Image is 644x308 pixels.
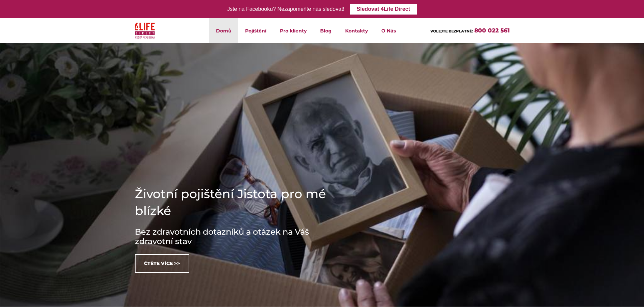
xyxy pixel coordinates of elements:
span: VOLEJTE BEZPLATNĚ: [430,29,473,33]
a: Čtěte více >> [135,254,189,273]
a: Kontakty [338,18,375,43]
a: Blog [313,18,338,43]
img: 4Life Direct Česká republika logo [135,21,155,40]
a: Sledovat 4Life Direct [350,4,417,15]
a: 800 022 561 [474,27,510,34]
a: Domů [209,18,238,43]
h3: Bez zdravotních dotazníků a otázek na Váš zdravotní stav [135,227,338,246]
div: Jste na Facebooku? Nezapomeňte nás sledovat! [227,4,344,14]
h1: Životní pojištění Jistota pro mé blízké [135,185,338,219]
